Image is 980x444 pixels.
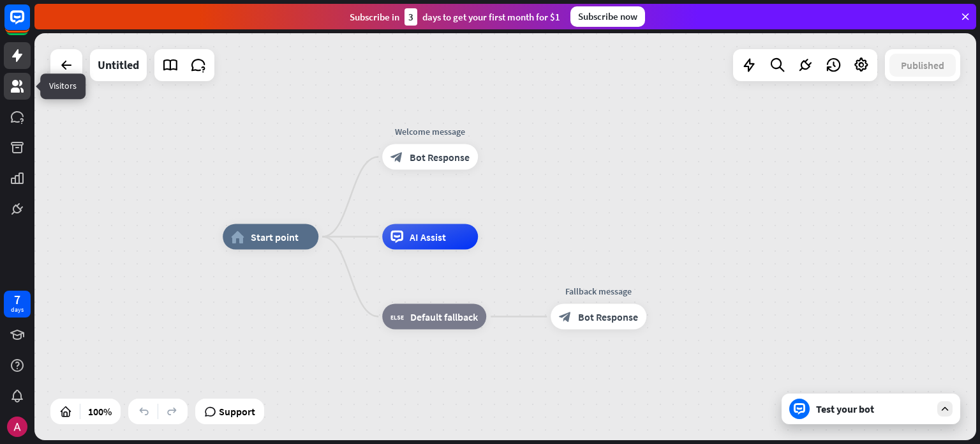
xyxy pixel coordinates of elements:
i: block_bot_response [390,151,403,164]
div: Fallback message [541,285,656,298]
div: Untitled [98,49,139,81]
a: 7 days [4,291,31,318]
div: Test your bot [816,402,931,415]
span: Default fallback [410,310,478,323]
div: 3 [405,8,417,26]
div: Welcome message [373,125,487,138]
div: 100% [84,401,115,422]
span: Support [219,401,255,422]
button: Published [889,54,956,77]
span: AI Assist [410,231,446,243]
i: block_bot_response [559,310,572,323]
div: Subscribe in days to get your first month for $1 [350,8,560,26]
i: home_2 [231,231,244,243]
i: block_fallback [390,310,404,323]
span: Bot Response [410,151,470,164]
span: Bot Response [578,310,638,323]
div: Subscribe now [570,6,645,27]
div: days [11,305,24,314]
div: 7 [14,294,20,305]
button: Open LiveChat chat widget [10,5,48,43]
span: Start point [251,231,299,243]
